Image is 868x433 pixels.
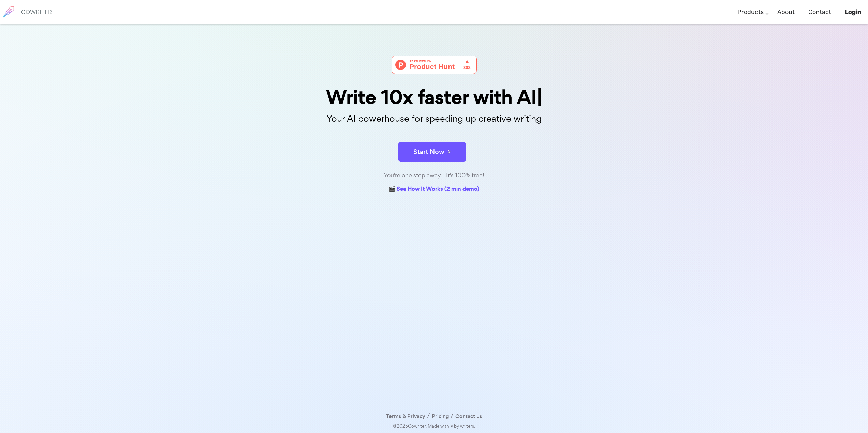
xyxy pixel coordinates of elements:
span: / [449,411,455,420]
a: Pricing [432,412,449,421]
a: Login [845,2,861,22]
span: / [425,411,432,420]
a: Contact [808,2,831,22]
div: Write 10x faster with AI [264,88,605,107]
p: Your AI powerhouse for speeding up creative writing [264,111,605,126]
a: Contact us [455,412,482,421]
button: Start Now [398,142,466,162]
b: Login [845,8,861,16]
a: Products [737,2,764,22]
a: Terms & Privacy [386,412,425,421]
a: About [777,2,795,22]
h6: COWRITER [21,9,52,15]
a: 🎬 See How It Works (2 min demo) [389,184,479,195]
div: You're one step away - It's 100% free! [264,171,605,181]
img: Cowriter - Your AI buddy for speeding up creative writing | Product Hunt [392,56,477,74]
